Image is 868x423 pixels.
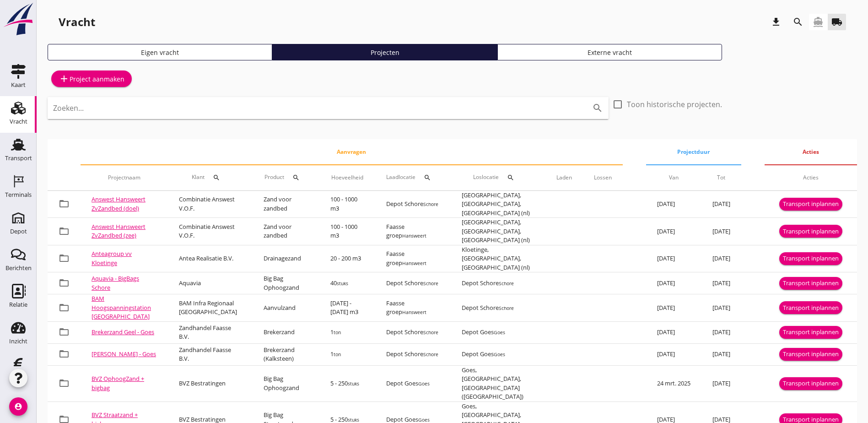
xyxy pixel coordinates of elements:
[213,174,220,181] i: search
[499,280,514,287] small: Schore
[646,272,701,294] td: [DATE]
[5,265,32,271] div: Berichten
[375,365,451,401] td: Depot Goes
[334,329,341,336] small: ton
[168,272,253,294] td: Aquavia
[10,228,27,234] div: Depot
[701,272,741,294] td: [DATE]
[330,195,357,212] span: 100 - 1000 m3
[375,272,451,294] td: Depot Schore
[375,294,451,322] td: Faasse groep
[5,155,32,161] div: Transport
[276,48,493,57] div: Projecten
[253,272,319,294] td: Big Bag Ophoogzand
[59,198,70,209] i: folder_open
[168,294,253,322] td: BAM Infra Regionaal [GEOGRAPHIC_DATA]
[646,191,701,218] td: [DATE]
[451,321,545,343] td: Depot Goes
[330,379,359,387] span: 5 - 250
[501,48,718,57] div: Externe vracht
[52,48,268,57] div: Eigen vracht
[9,338,27,344] div: Inzicht
[701,321,741,343] td: [DATE]
[253,294,319,322] td: Aanvulzand
[423,201,438,207] small: Schore
[583,165,623,190] th: Lossen
[9,397,27,416] i: account_circle
[418,417,430,423] small: Goes
[253,165,319,190] th: Product
[59,73,124,84] div: Project aanmaken
[701,191,741,218] td: [DATE]
[92,374,144,392] a: BVZ OphoogZand + bigbag
[646,218,701,245] td: [DATE]
[451,294,545,322] td: Depot Schore
[783,379,839,388] div: Transport inplannen
[813,16,824,27] i: directions_boat
[771,16,782,27] i: download
[451,365,545,401] td: Goes, [GEOGRAPHIC_DATA], [GEOGRAPHIC_DATA] ([GEOGRAPHIC_DATA])
[646,165,701,190] th: Van
[253,321,319,343] td: Brekerzand
[779,225,842,238] button: Transport inplannen
[783,350,839,359] div: Transport inplannen
[59,326,70,337] i: folder_open
[59,226,70,237] i: folder_open
[701,294,741,322] td: [DATE]
[334,351,341,358] small: ton
[92,350,156,358] a: [PERSON_NAME] - Goes
[497,44,722,60] a: Externe vracht
[59,348,70,359] i: folder_open
[451,191,545,218] td: [GEOGRAPHIC_DATA], [GEOGRAPHIC_DATA], [GEOGRAPHIC_DATA] (nl)
[348,380,359,387] small: stuks
[253,343,319,365] td: Brekerzand (Kalksteen)
[402,309,426,315] small: Hansweert
[9,302,27,308] div: Relatie
[592,103,603,114] i: search
[779,348,842,361] button: Transport inplannen
[701,218,741,245] td: [DATE]
[48,44,272,60] a: Eigen vracht
[375,165,451,190] th: Laadlocatie
[646,139,741,165] th: Projectduur
[779,377,842,390] button: Transport inplannen
[423,329,438,336] small: Schore
[92,222,146,240] a: Answest Hansweert ZvZandbed (zee)
[11,82,26,88] div: Kaart
[783,200,839,209] div: Transport inplannen
[10,119,27,125] div: Vracht
[168,343,253,365] td: Zandhandel Faasse B.V.
[646,294,701,322] td: [DATE]
[499,305,514,311] small: Schore
[330,222,357,240] span: 100 - 1000 m3
[168,218,253,245] td: Combinatie Answest V.O.F.
[701,165,741,190] th: Tot
[92,328,154,336] a: Brekerzand Geel - Goes
[59,378,70,389] i: folder_open
[330,254,361,262] span: 20 - 200 m3
[348,417,359,423] small: stuks
[330,279,348,287] span: 40
[783,227,839,236] div: Transport inplannen
[59,253,70,264] i: folder_open
[402,260,426,266] small: Hansweert
[701,245,741,272] td: [DATE]
[494,351,505,358] small: Goes
[701,365,741,401] td: [DATE]
[779,198,842,211] button: Transport inplannen
[424,174,431,181] i: search
[375,191,451,218] td: Depot Schore
[168,321,253,343] td: Zandhandel Faasse B.V.
[375,343,451,365] td: Depot Schore
[423,280,438,287] small: Schore
[319,165,375,190] th: Hoeveelheid
[507,174,514,181] i: search
[451,218,545,245] td: [GEOGRAPHIC_DATA], [GEOGRAPHIC_DATA], [GEOGRAPHIC_DATA] (nl)
[831,16,842,27] i: local_shipping
[375,245,451,272] td: Faasse groep
[330,328,341,336] span: 1
[292,174,300,181] i: search
[337,280,348,287] small: stuks
[59,15,95,29] div: Vracht
[646,365,701,401] td: 24 mrt. 2025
